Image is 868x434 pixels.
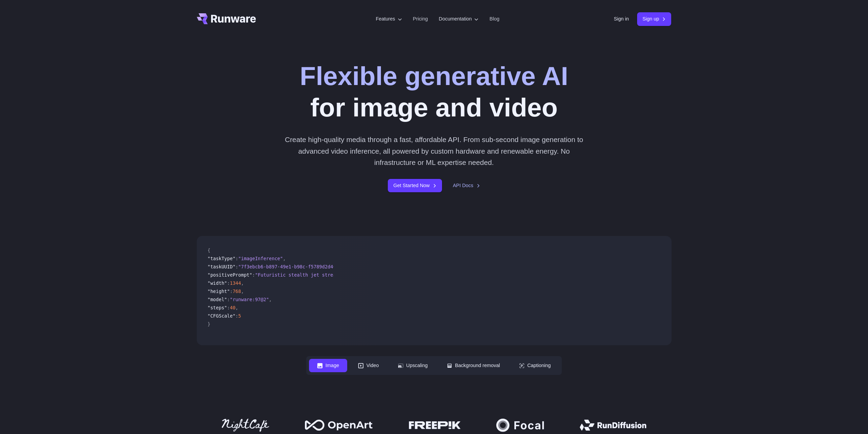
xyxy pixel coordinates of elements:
span: : [235,264,238,269]
span: "taskUUID" [208,264,236,269]
span: "steps" [208,305,227,310]
h1: for image and video [300,60,568,123]
span: 768 [233,289,241,294]
span: "imageInference" [238,256,283,261]
span: "CFGScale" [208,313,236,319]
span: } [208,321,210,327]
button: Background removal [439,359,508,372]
span: "model" [208,297,227,302]
span: "positivePrompt" [208,272,252,278]
a: API Docs [453,182,480,190]
button: Captioning [511,359,559,372]
span: : [227,305,230,310]
span: "7f3ebcb6-b897-49e1-b98c-f5789d2d40d7" [238,264,344,269]
a: Sign in [614,15,629,23]
span: "width" [208,280,227,286]
strong: Flexible generative AI [300,61,568,90]
a: Sign up [637,12,672,26]
span: "runware:97@2" [230,297,269,302]
span: "Futuristic stealth jet streaking through a neon-lit cityscape with glowing purple exhaust" [255,272,509,278]
span: , [241,289,244,294]
span: { [208,248,210,253]
span: , [235,305,238,310]
label: Documentation [439,15,479,23]
span: , [269,297,272,302]
span: : [230,289,233,294]
span: : [252,272,255,278]
span: 1344 [230,280,241,286]
span: : [227,280,230,286]
span: : [227,297,230,302]
button: Video [350,359,387,372]
span: "height" [208,289,230,294]
a: Go to / [197,13,256,24]
span: 40 [230,305,235,310]
button: Upscaling [390,359,436,372]
span: "taskType" [208,256,236,261]
span: : [235,313,238,319]
p: Create high-quality media through a fast, affordable API. From sub-second image generation to adv... [282,134,586,168]
button: Image [309,359,347,372]
span: : [235,256,238,261]
label: Features [376,15,402,23]
a: Get Started Now [388,179,442,192]
span: , [283,256,285,261]
span: , [241,280,244,286]
span: 5 [238,313,241,319]
a: Pricing [413,15,428,23]
a: Blog [489,15,499,23]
